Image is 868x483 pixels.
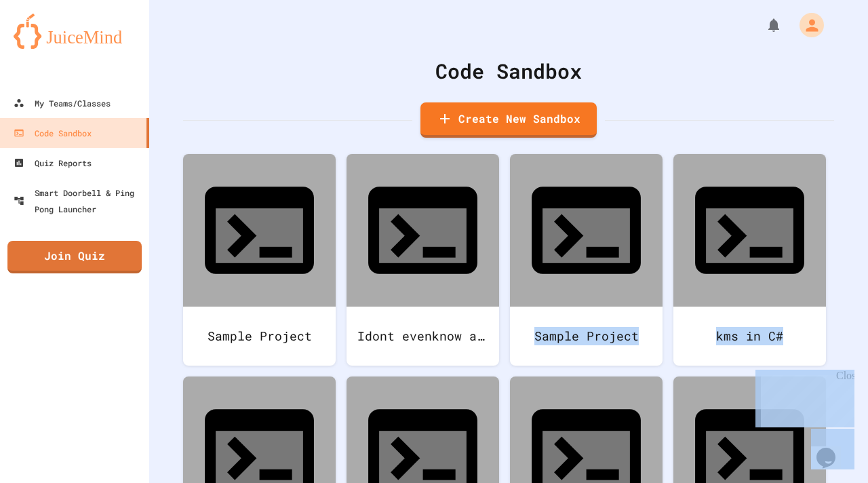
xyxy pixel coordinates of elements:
[785,9,827,41] div: My Account
[741,14,785,37] div: My Notifications
[673,154,826,366] a: kms in C#
[347,307,499,366] div: Idont evenknow at the this point
[14,125,92,141] div: Code Sandbox
[755,370,854,427] iframe: chat widget
[183,154,336,366] a: Sample Project
[14,95,111,111] div: My Teams/Classes
[14,14,136,49] img: logo-orange.svg
[14,185,144,217] div: Smart Doorbell & Ping Pong Launcher
[811,429,854,469] iframe: chat widget
[510,307,663,366] div: Sample Project
[183,56,834,86] div: Code Sandbox
[673,307,826,366] div: kms in C#
[7,241,142,273] a: Join Quiz
[183,307,336,366] div: Sample Project
[14,155,92,171] div: Quiz Reports
[510,154,663,366] a: Sample Project
[5,5,94,86] div: Chat with us now!Close
[420,102,597,138] a: Create New Sandbox
[347,154,499,366] a: Idont evenknow at the this point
